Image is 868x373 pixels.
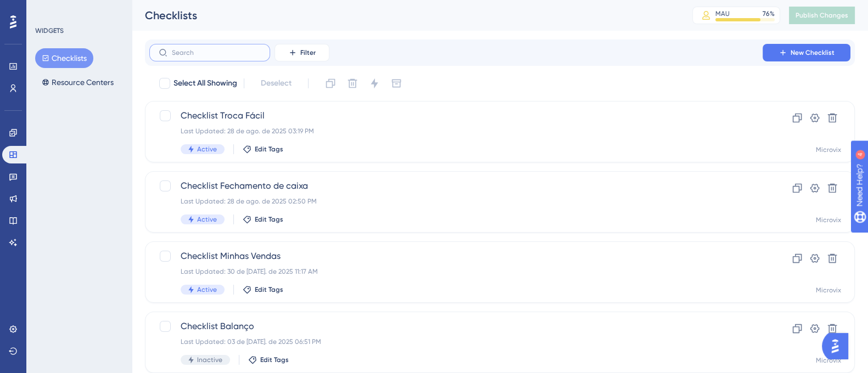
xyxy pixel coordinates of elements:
[76,5,80,14] div: 4
[251,74,301,93] button: Deselect
[243,145,283,154] button: Edit Tags
[35,72,120,92] button: Resource Centers
[172,49,261,56] input: Search
[763,9,775,18] div: 76 %
[197,355,222,364] span: Inactive
[181,179,731,193] span: Checklist Fechamento de caixa
[197,215,217,224] span: Active
[300,48,316,57] span: Filter
[181,109,731,122] span: Checklist Troca Fácil
[35,48,93,68] button: Checklists
[243,285,283,294] button: Edit Tags
[181,320,731,333] span: Checklist Balanço
[822,330,855,363] iframe: UserGuiding AI Assistant Launcher
[248,355,289,364] button: Edit Tags
[763,44,850,61] button: New Checklist
[816,145,841,154] div: Microvix
[181,127,731,135] div: Last Updated: 28 de ago. de 2025 03:19 PM
[26,3,69,16] span: Need Help?
[255,285,283,294] span: Edit Tags
[796,11,848,20] span: Publish Changes
[260,355,289,364] span: Edit Tags
[35,26,64,35] div: WIDGETS
[197,145,217,154] span: Active
[715,9,730,18] div: MAU
[275,44,329,61] button: Filter
[255,145,283,154] span: Edit Tags
[173,77,237,90] span: Select All Showing
[181,337,731,346] div: Last Updated: 03 de [DATE]. de 2025 06:51 PM
[255,215,283,224] span: Edit Tags
[816,216,841,224] div: Microvix
[181,197,731,206] div: Last Updated: 28 de ago. de 2025 02:50 PM
[243,215,283,224] button: Edit Tags
[181,250,731,263] span: Checklist Minhas Vendas
[816,356,841,365] div: Microvix
[197,285,217,294] span: Active
[145,8,665,23] div: Checklists
[816,286,841,295] div: Microvix
[261,77,292,90] span: Deselect
[791,48,835,57] span: New Checklist
[181,267,731,276] div: Last Updated: 30 de [DATE]. de 2025 11:17 AM
[789,7,855,24] button: Publish Changes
